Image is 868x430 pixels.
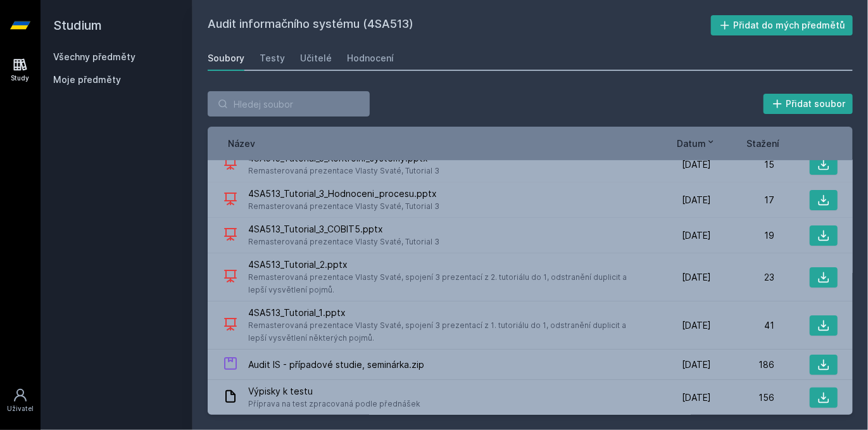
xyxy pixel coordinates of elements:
[764,94,853,114] button: Přidat soubor
[11,73,30,83] div: Study
[248,223,439,236] span: 4SA513_Tutorial_3_COBIT5.pptx
[248,319,643,345] span: Remasterovaná prezentace Vlasty Svaté, spojení 3 prezentací z 1. tutoriálu do 1, odstranění dupli...
[248,236,439,248] span: Remasterovaná prezentace Vlasty Svaté, Tutorial 3
[682,319,711,332] span: [DATE]
[682,358,711,371] span: [DATE]
[682,194,711,206] span: [DATE]
[682,271,711,284] span: [DATE]
[228,137,255,150] button: Název
[208,46,244,71] a: Soubory
[223,227,238,245] div: PPTX
[711,271,774,284] div: 23
[53,73,121,86] span: Moje předměty
[300,52,332,65] div: Učitelé
[711,229,774,242] div: 19
[248,398,420,410] span: Příprava na test zpracovaná podle přednášek
[3,51,38,89] a: Study
[746,137,779,150] button: Stažení
[3,381,38,420] a: Uživatel
[682,229,711,242] span: [DATE]
[7,404,34,414] div: Uživatel
[677,137,706,150] span: Datum
[711,358,774,371] div: 186
[711,194,774,206] div: 17
[711,319,774,332] div: 41
[682,158,711,171] span: [DATE]
[711,15,853,35] button: Přidat do mých předmětů
[248,165,439,177] span: Remasterovaná prezentace Vlasty Svaté, Tutorial 3
[208,15,711,35] h2: Audit informačního systému (4SA513)
[347,52,394,65] div: Hodnocení
[260,46,285,71] a: Testy
[223,317,238,335] div: PPTX
[208,52,244,65] div: Soubory
[248,385,420,398] span: Výpisky k testu
[223,269,238,287] div: PPTX
[347,46,394,71] a: Hodnocení
[682,391,711,404] span: [DATE]
[248,258,643,271] span: 4SA513_Tutorial_2.pptx
[208,91,370,117] input: Hledej soubor
[711,158,774,171] div: 15
[223,191,238,210] div: PPTX
[677,137,716,150] button: Datum
[248,200,439,213] span: Remasterovaná prezentace Vlasty Svaté, Tutorial 3
[300,46,332,71] a: Učitelé
[223,156,238,174] div: PPTX
[260,52,285,65] div: Testy
[248,271,643,296] span: Remasterovaná prezentace Vlasty Svaté, spojení 3 prezentací z 2. tutoriálu do 1, odstranění dupli...
[711,391,774,404] div: 156
[248,187,439,200] span: 4SA513_Tutorial_3_Hodnoceni_procesu.pptx
[53,51,135,62] a: Všechny předměty
[223,356,238,374] div: ZIP
[248,358,424,371] span: Audit IS - případové studie, seminárka.zip
[248,307,643,319] span: 4SA513_Tutorial_1.pptx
